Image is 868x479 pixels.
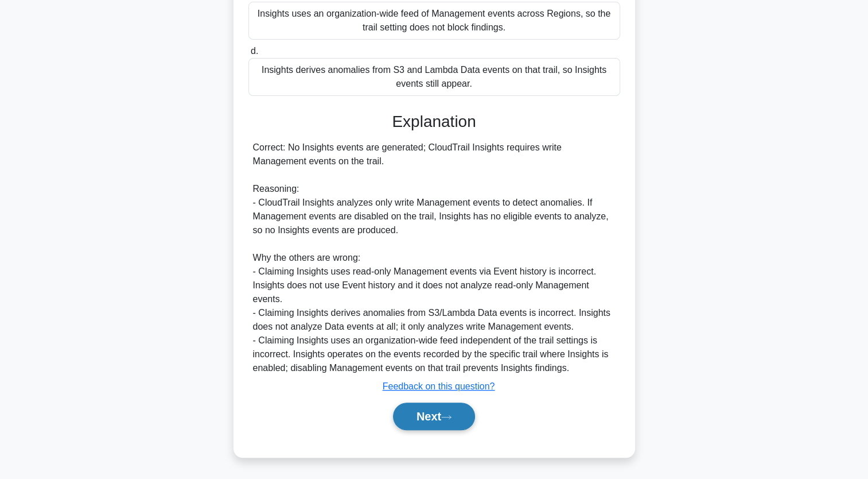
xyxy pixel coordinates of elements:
[383,381,495,391] a: Feedback on this question?
[248,58,620,96] div: Insights derives anomalies from S3 and Lambda Data events on that trail, so Insights events still...
[393,403,475,430] button: Next
[251,46,258,56] span: d.
[255,112,613,132] h3: Explanation
[248,2,620,40] div: Insights uses an organization-wide feed of Management events across Regions, so the trail setting...
[253,141,616,375] div: Correct: No Insights events are generated; CloudTrail Insights requires write Management events o...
